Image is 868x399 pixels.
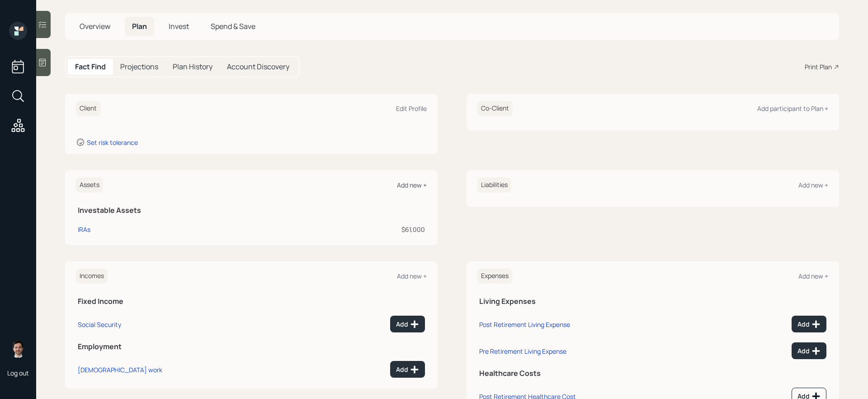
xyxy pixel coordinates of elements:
[396,365,419,374] div: Add
[7,369,29,377] div: Log out
[78,206,425,215] h5: Investable Assets
[80,21,110,31] span: Overview
[76,178,103,192] h6: Assets
[479,369,826,378] h5: Healthcare Costs
[797,320,821,329] div: Add
[798,272,828,280] div: Add new +
[757,104,828,113] div: Add participant to Plan +
[9,340,27,358] img: jonah-coleman-headshot.png
[132,21,147,31] span: Plan
[227,62,289,71] h5: Account Discovery
[211,21,255,31] span: Spend & Save
[76,269,108,284] h6: Incomes
[78,225,90,234] div: IRAs
[76,101,100,116] h6: Client
[390,361,425,378] button: Add
[798,181,828,189] div: Add new +
[477,178,511,192] h6: Liabilities
[792,342,826,359] button: Add
[169,21,189,31] span: Invest
[120,62,158,71] h5: Projections
[477,269,512,284] h6: Expenses
[78,320,121,329] div: Social Security
[173,62,212,71] h5: Plan History
[805,62,832,72] div: Print Plan
[479,297,826,306] h5: Living Expenses
[396,104,427,113] div: Edit Profile
[397,181,427,189] div: Add new +
[87,138,138,147] div: Set risk tolerance
[797,346,821,356] div: Add
[479,320,570,329] div: Post Retirement Living Expense
[390,316,425,332] button: Add
[792,316,826,332] button: Add
[397,272,427,280] div: Add new +
[209,225,425,234] div: $61,000
[78,342,425,351] h5: Employment
[396,320,419,329] div: Add
[75,62,106,71] h5: Fact Find
[78,365,162,374] div: [DEMOGRAPHIC_DATA] work
[479,347,566,356] div: Pre Retirement Living Expense
[78,297,425,306] h5: Fixed Income
[477,101,513,116] h6: Co-Client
